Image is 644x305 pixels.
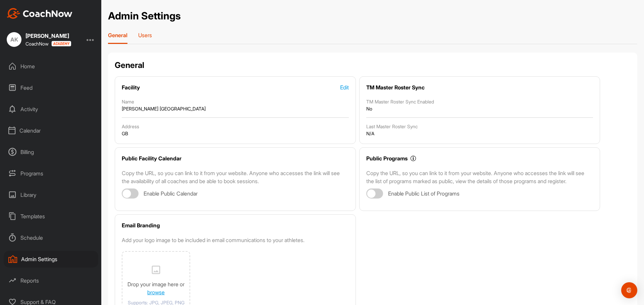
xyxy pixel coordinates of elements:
[366,83,425,91] div: TM Master Roster Sync
[122,221,160,229] div: Email Branding
[122,123,349,130] div: Address
[51,41,71,47] img: CoachNow acadmey
[122,154,181,162] div: Public Facility Calendar
[7,32,21,47] div: AK
[25,33,71,39] div: [PERSON_NAME]
[122,83,140,91] div: Facility
[25,41,71,47] div: CoachNow
[366,130,593,137] div: N/A
[144,190,198,197] span: Enable Public Calendar
[366,98,593,105] div: TM Master Roster Sync Enabled
[366,105,593,112] div: No
[138,32,152,39] p: Users
[340,83,349,91] div: Edit
[4,144,98,160] div: Billing
[122,98,349,105] div: Name
[122,236,349,244] div: Add your logo image to be included in email communications to your athletes.
[4,165,98,182] div: Programs
[4,208,98,225] div: Templates
[108,8,181,23] h1: Admin Settings
[388,190,460,197] span: Enable Public List of Programs
[122,105,349,112] div: [PERSON_NAME] [GEOGRAPHIC_DATA]
[4,101,98,118] div: Activity
[108,32,127,39] p: General
[127,280,184,288] p: Drop your image here or
[4,122,98,139] div: Calendar
[366,169,593,185] p: Copy the URL, so you can link to it from your website. Anyone who accesses the link will see the ...
[151,265,161,280] img: svg+xml;base64,PHN2ZyB3aWR0aD0iMjQiIGhlaWdodD0iMjQiIHZpZXdCb3g9IjAgMCAyNCAyNCIgZmlsbD0ibm9uZSIgeG...
[366,123,593,130] div: Last Master Roster Sync
[4,186,98,203] div: Library
[4,272,98,289] div: Reports
[7,8,72,19] img: CoachNow
[122,130,349,137] div: GB
[366,154,408,162] div: Public Programs
[621,282,637,298] div: Open Intercom Messenger
[122,169,349,185] p: Copy the URL, so you can link to it from your website. Anyone who accesses the link will see the ...
[4,58,98,75] div: Home
[147,289,165,296] a: browse
[4,251,98,268] div: Admin Settings
[4,79,98,96] div: Feed
[4,229,98,246] div: Schedule
[115,59,144,71] h2: General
